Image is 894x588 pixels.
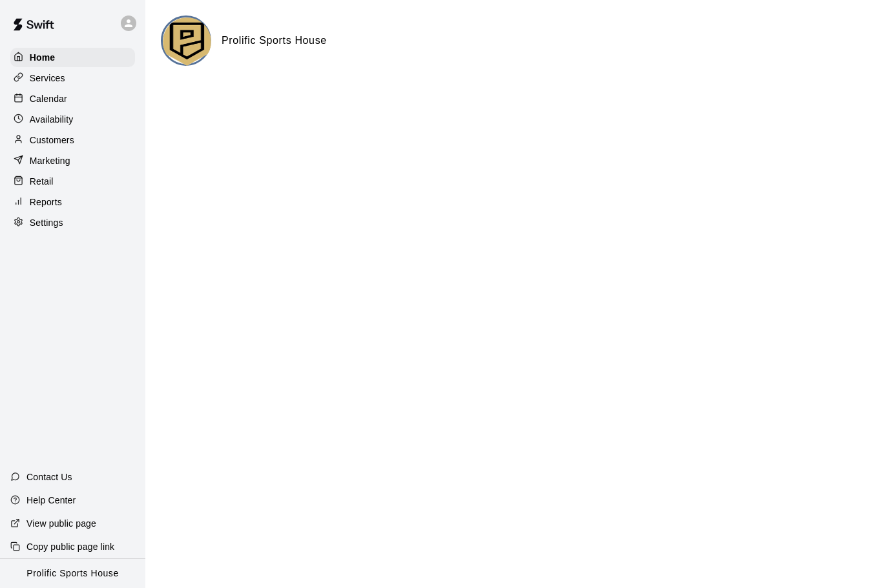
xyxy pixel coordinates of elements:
img: Prolific Sports House logo [163,17,211,66]
p: Customers [30,134,74,147]
a: Retail [10,172,135,191]
p: Help Center [26,494,76,507]
a: Settings [10,213,135,232]
a: Marketing [10,151,135,170]
p: Home [30,51,56,64]
h6: Prolific Sports House [222,32,327,49]
p: Prolific Sports House [26,567,118,580]
p: View public page [26,517,96,530]
p: Settings [30,216,63,229]
p: Marketing [30,154,70,167]
p: Services [30,72,65,85]
p: Contact Us [26,471,72,483]
p: Copy public page link [26,540,114,553]
a: Services [10,68,135,88]
p: Calendar [30,92,67,105]
p: Reports [30,196,62,208]
p: Retail [30,175,54,188]
p: Availability [30,113,74,126]
a: Reports [10,192,135,212]
a: Availability [10,110,135,129]
a: Customers [10,130,135,150]
a: Calendar [10,89,135,108]
a: Home [10,48,135,67]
